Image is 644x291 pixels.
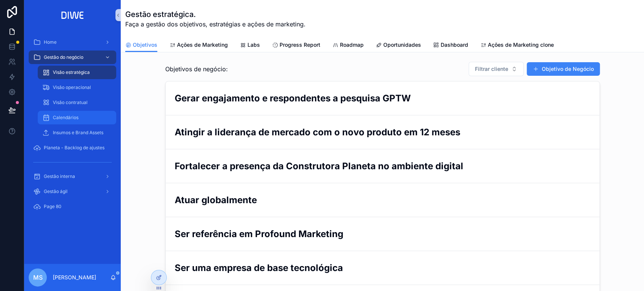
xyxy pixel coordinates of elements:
[175,228,590,240] h2: Ser referência em Profound Marketing
[177,41,228,49] span: Ações de Marketing
[125,20,306,29] span: Faça a gestão dos objetivos, estratégias e ações de marketing.
[44,188,68,195] span: Gestão ágil
[488,41,554,49] span: Ações de Marketing clone
[53,69,90,75] span: Visão estratégica
[44,54,83,60] span: Gestão do negócio
[44,145,105,151] span: Planeta - Backlog de ajustes
[240,38,260,53] a: Labs
[38,81,116,94] a: Visão operacional
[53,130,103,136] span: Insumos e Brand Assets
[272,38,320,53] a: Progress Report
[53,274,96,281] p: [PERSON_NAME]
[175,126,590,138] h2: Atingir a liderança de mercado com o novo produto em 12 meses
[527,62,600,76] button: Objetivo de Negócio
[175,194,590,206] h2: Atuar globalmente
[125,9,306,20] h1: Gestão estratégica.
[38,66,116,79] a: Visão estratégica
[38,96,116,109] a: Visão contratual
[175,92,590,104] h2: Gerar engajamento e respondentes a pesquisa GPTW
[376,38,421,53] a: Oportunidades
[33,273,43,282] span: MS
[38,111,116,124] a: Calendários
[29,200,116,213] a: Page 80
[53,100,88,106] span: Visão contratual
[480,38,554,53] a: Ações de Marketing clone
[433,38,468,53] a: Dashboard
[29,141,116,155] a: Planeta - Backlog de ajustes
[53,115,78,121] span: Calendários
[332,38,364,53] a: Roadmap
[29,170,116,183] a: Gestão interna
[441,41,468,49] span: Dashboard
[38,126,116,139] a: Insumos e Brand Assets
[53,84,91,90] span: Visão operacional
[125,38,157,52] a: Objetivos
[29,51,116,64] a: Gestão do negócio
[165,64,228,74] span: Objetivos de negócio:
[169,38,228,53] a: Ações de Marketing
[247,41,260,49] span: Labs
[175,262,590,274] h2: Ser uma empresa de base tecnológica
[44,204,61,210] span: Page 80
[133,41,157,49] span: Objetivos
[475,65,508,73] span: Filtrar cliente
[383,41,421,49] span: Oportunidades
[59,9,86,21] img: App logo
[469,62,524,76] button: Select Button
[280,41,320,49] span: Progress Report
[24,30,121,223] div: scrollable content
[29,185,116,198] a: Gestão ágil
[340,41,364,49] span: Roadmap
[29,35,116,49] a: Home
[175,160,590,172] h2: Fortalecer a presença da Construtora Planeta no ambiente digital
[44,39,57,45] span: Home
[44,173,75,179] span: Gestão interna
